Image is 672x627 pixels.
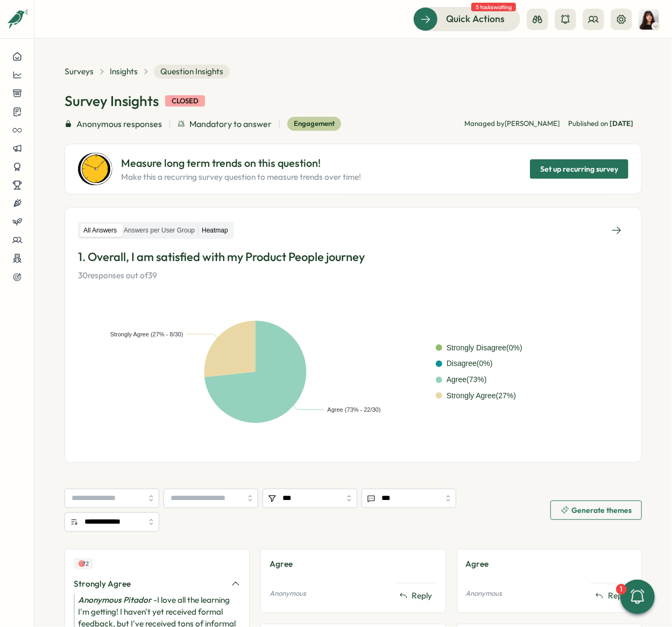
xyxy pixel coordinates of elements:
div: Strongly Disagree ( 0 %) [447,342,522,354]
div: Engagement [287,117,341,131]
text: Agree (73% - 22/30) [328,406,381,413]
label: All Answers [80,224,120,237]
span: Anonymous responses [76,117,162,131]
label: Answers per User Group [121,224,198,237]
img: Kelly Rosa [639,9,659,30]
div: Upvotes [74,558,93,569]
div: Disagree ( 0 %) [447,358,493,370]
span: 5 tasks waiting [471,3,516,11]
p: Measure long term trends on this question! [121,155,361,172]
button: 1 [620,580,655,614]
p: 1. Overall, I am satisfied with my Product People journey [78,249,628,265]
a: Surveys [65,66,94,78]
span: Reply [412,590,433,602]
a: Insights [110,66,138,78]
span: [PERSON_NAME] [505,119,560,128]
div: 1 [616,584,627,595]
button: Set up recurring survey [530,159,628,179]
button: Quick Actions [413,7,520,31]
button: Reply [591,588,633,604]
h1: Survey Insights [65,91,159,110]
div: closed [165,95,205,107]
span: Set up recurring survey [540,160,618,178]
div: Agree [466,558,633,570]
p: Managed by [464,119,560,129]
p: 30 responses out of 39 [78,270,628,281]
div: Strongly Agree [74,578,224,590]
label: Heatmap [199,224,231,237]
span: Generate themes [571,506,632,514]
button: Generate themes [550,501,642,520]
span: Mandatory to answer [189,117,272,131]
span: [DATE] [610,119,633,128]
span: Quick Actions [446,12,505,26]
p: Anonymous [466,589,503,598]
div: Strongly Agree ( 27 %) [447,390,516,402]
text: Strongly Agree (27% - 8/30) [110,331,183,337]
span: Question Insights [154,65,230,79]
i: Anonymous Pitador [78,595,152,605]
p: Make this a recurring survey question to measure trends over time! [121,171,361,183]
span: Reply [608,590,628,602]
div: Agree [270,558,436,570]
span: Published on [568,119,633,129]
p: Anonymous [270,589,306,598]
button: Reply [395,588,437,604]
div: Agree ( 73 %) [447,374,487,386]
